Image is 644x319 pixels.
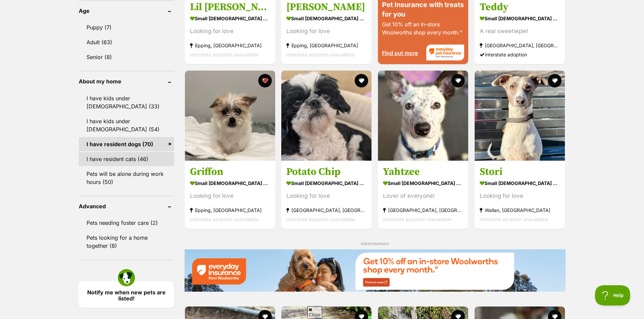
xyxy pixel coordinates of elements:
[378,160,468,229] a: Yahtzee small [DEMOGRAPHIC_DATA] Dog Lover of everyone! [GEOGRAPHIC_DATA], [GEOGRAPHIC_DATA] Inte...
[286,216,355,222] span: Interstate adoption unavailable
[79,114,174,136] a: I have kids under [DEMOGRAPHIC_DATA] (54)
[190,52,259,57] span: Interstate adoption unavailable
[286,1,366,14] h3: [PERSON_NAME]
[378,71,468,161] img: Yahtzee - Jack Russell Terrier x Border Collie x Staffordshire Bull Terrier Dog
[383,191,463,201] div: Lover of everyone!
[480,27,560,36] div: A real sweetiepie!
[286,27,366,36] div: Looking for love
[184,249,566,293] a: Everyday Insurance promotional banner
[286,191,366,201] div: Looking for love
[185,71,275,161] img: Griffon - Maltese x Shih Tzu Dog
[480,206,560,215] strong: Wallan, [GEOGRAPHIC_DATA]
[185,160,275,229] a: Griffon small [DEMOGRAPHIC_DATA] Dog Looking for love Epping, [GEOGRAPHIC_DATA] Interstate adopti...
[184,249,566,291] img: Everyday Insurance promotional banner
[480,216,548,222] span: Interstate adoption unavailable
[475,71,565,161] img: Stori - Whippet Dog
[79,78,174,84] header: About my home
[286,178,366,188] strong: small [DEMOGRAPHIC_DATA] Dog
[480,41,560,50] strong: [GEOGRAPHIC_DATA], [GEOGRAPHIC_DATA]
[480,1,560,14] h3: Teddy
[307,306,322,318] span: Close
[79,216,174,230] a: Pets needing foster care (2)
[190,14,270,23] strong: small [DEMOGRAPHIC_DATA] Dog
[480,165,560,178] h3: Stori
[480,178,560,188] strong: small [DEMOGRAPHIC_DATA] Dog
[79,281,174,308] a: Notify me when new pets are listed!
[548,74,562,87] button: favourite
[190,206,270,215] strong: Epping, [GEOGRAPHIC_DATA]
[190,165,270,178] h3: Griffon
[383,216,452,222] span: Interstate adoption unavailable
[480,191,560,201] div: Looking for love
[383,165,463,178] h3: Yahtzee
[281,71,372,161] img: Potato Chip - Maltese Dog
[475,160,565,229] a: Stori small [DEMOGRAPHIC_DATA] Dog Looking for love Wallan, [GEOGRAPHIC_DATA] Interstate adoption...
[480,50,560,59] div: Interstate adoption
[286,165,366,178] h3: Potato Chip
[79,137,174,151] a: I have resident dogs (70)
[79,35,174,49] a: Adult (63)
[383,206,463,215] strong: [GEOGRAPHIC_DATA], [GEOGRAPHIC_DATA]
[190,27,270,36] div: Looking for love
[286,41,366,50] strong: Epping, [GEOGRAPHIC_DATA]
[190,41,270,50] strong: Epping, [GEOGRAPHIC_DATA]
[190,1,270,14] h3: Lil [PERSON_NAME]
[79,203,174,209] header: Advanced
[79,91,174,113] a: I have kids under [DEMOGRAPHIC_DATA] (33)
[190,191,270,201] div: Looking for love
[79,20,174,34] a: Puppy (7)
[190,216,259,222] span: Interstate adoption unavailable
[480,14,560,23] strong: small [DEMOGRAPHIC_DATA] Dog
[286,52,355,57] span: Interstate adoption unavailable
[79,152,174,166] a: I have resident cats (46)
[595,285,630,305] iframe: Help Scout Beacon - Open
[79,167,174,189] a: Pets will be alone during work hours (50)
[79,50,174,64] a: Senior (8)
[361,241,389,246] span: Advertisement
[383,178,463,188] strong: small [DEMOGRAPHIC_DATA] Dog
[79,8,174,14] header: Age
[79,231,174,253] a: Pets looking for a home together (8)
[355,74,368,87] button: favourite
[281,160,372,229] a: Potato Chip small [DEMOGRAPHIC_DATA] Dog Looking for love [GEOGRAPHIC_DATA], [GEOGRAPHIC_DATA] In...
[286,14,366,23] strong: small [DEMOGRAPHIC_DATA] Dog
[451,74,465,87] button: favourite
[286,206,366,215] strong: [GEOGRAPHIC_DATA], [GEOGRAPHIC_DATA]
[258,74,271,87] button: favourite
[190,178,270,188] strong: small [DEMOGRAPHIC_DATA] Dog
